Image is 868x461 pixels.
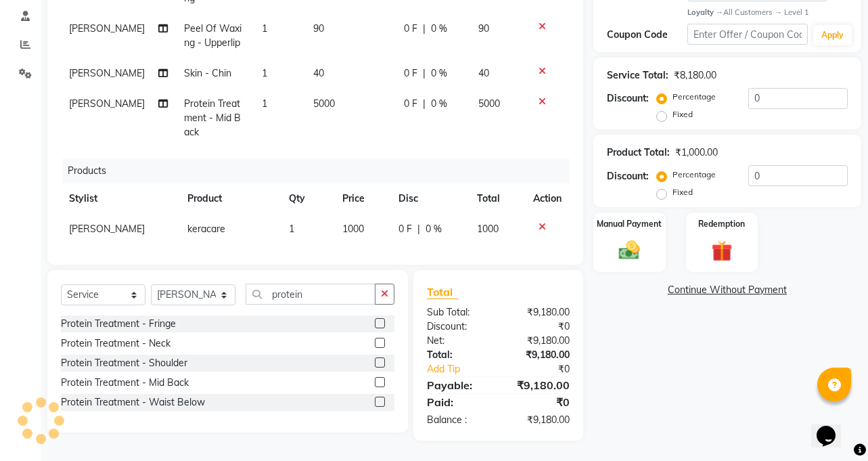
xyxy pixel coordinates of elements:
div: ₹9,180.00 [498,348,580,362]
div: Product Total: [607,146,670,160]
span: | [423,22,426,36]
span: 1 [262,67,267,79]
span: Total [427,285,458,299]
label: Fixed [672,108,693,120]
div: Discount: [607,91,649,106]
span: [PERSON_NAME] [69,97,145,110]
th: Price [334,183,390,214]
div: ₹9,180.00 [498,305,580,320]
div: ₹9,180.00 [498,334,580,348]
span: keracare [187,223,225,235]
th: Qty [281,183,334,214]
th: Stylist [61,183,179,214]
div: Service Total: [607,68,668,83]
img: _cash.svg [612,238,646,262]
div: ₹1,000.00 [675,146,718,160]
div: Protein Treatment - Mid Back [61,376,189,390]
span: 0 % [431,97,447,111]
div: ₹9,180.00 [498,413,580,427]
label: Fixed [672,186,693,198]
div: Paid: [417,394,499,410]
span: 5000 [313,97,335,110]
span: [PERSON_NAME] [69,22,145,35]
span: Peel Of Waxing - Upperlip [184,22,242,49]
span: 1000 [342,223,364,235]
span: 90 [313,22,324,35]
div: Protein Treatment - Fringe [61,317,176,331]
div: Payable: [417,377,499,393]
input: Enter Offer / Coupon Code [687,24,808,45]
div: ₹0 [498,394,580,410]
span: | [423,66,426,81]
span: 40 [478,67,489,79]
a: Continue Without Payment [596,283,859,297]
th: Product [179,183,281,214]
span: Protein Treatment - Mid Back [184,97,241,138]
label: Percentage [672,169,716,181]
span: 0 F [404,97,417,111]
span: 1 [262,97,267,110]
span: | [423,97,426,111]
span: 1 [289,223,294,235]
span: 0 % [431,66,447,81]
div: All Customers → Level 1 [687,7,848,18]
span: 0 F [398,222,412,236]
label: Manual Payment [597,218,662,230]
span: | [417,222,420,236]
button: Apply [813,25,852,45]
span: 1 [262,22,267,35]
a: Add Tip [417,362,512,376]
div: ₹0 [498,320,580,334]
div: Protein Treatment - Shoulder [61,356,187,370]
div: Coupon Code [607,28,687,42]
div: Products [62,158,580,183]
th: Action [525,183,570,214]
span: 1000 [477,223,499,235]
label: Redemption [698,218,745,230]
span: 0 F [404,22,417,36]
div: Balance : [417,413,499,427]
div: Discount: [417,320,499,334]
span: 0 % [431,22,447,36]
div: Net: [417,334,499,348]
strong: Loyalty → [687,7,723,17]
div: ₹8,180.00 [674,68,716,83]
span: [PERSON_NAME] [69,223,145,235]
th: Total [469,183,525,214]
div: ₹9,180.00 [498,377,580,393]
span: 5000 [478,97,500,110]
iframe: chat widget [811,407,854,447]
span: Skin - Chin [184,67,231,79]
div: Total: [417,348,499,362]
input: Search or Scan [246,284,375,305]
span: [PERSON_NAME] [69,67,145,79]
th: Disc [390,183,469,214]
span: 40 [313,67,324,79]
img: _gift.svg [705,238,739,264]
span: 0 % [426,222,442,236]
div: Discount: [607,169,649,183]
label: Percentage [672,91,716,103]
span: 90 [478,22,489,35]
span: 0 F [404,66,417,81]
div: Protein Treatment - Waist Below [61,395,205,410]
div: Sub Total: [417,305,499,320]
div: Protein Treatment - Neck [61,336,170,351]
div: ₹0 [512,362,580,376]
